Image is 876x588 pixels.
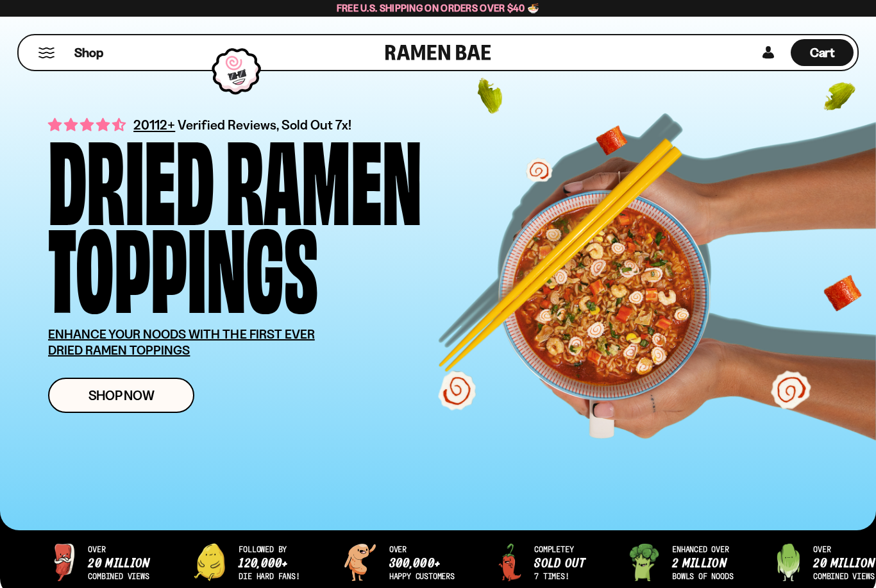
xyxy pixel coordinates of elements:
span: Shop Now [88,389,155,402]
a: Shop Now [48,378,194,413]
span: Cart [810,45,835,60]
span: Free U.S. Shipping on Orders over $40 🍜 [337,2,540,14]
button: Mobile Menu Trigger [38,47,55,58]
a: Shop [74,39,103,66]
span: Shop [74,44,103,62]
div: Dried [48,131,214,219]
div: Toppings [48,219,318,307]
div: Ramen [226,131,422,219]
a: Cart [791,35,854,70]
u: ENHANCE YOUR NOODS WITH THE FIRST EVER DRIED RAMEN TOPPINGS [48,326,315,358]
